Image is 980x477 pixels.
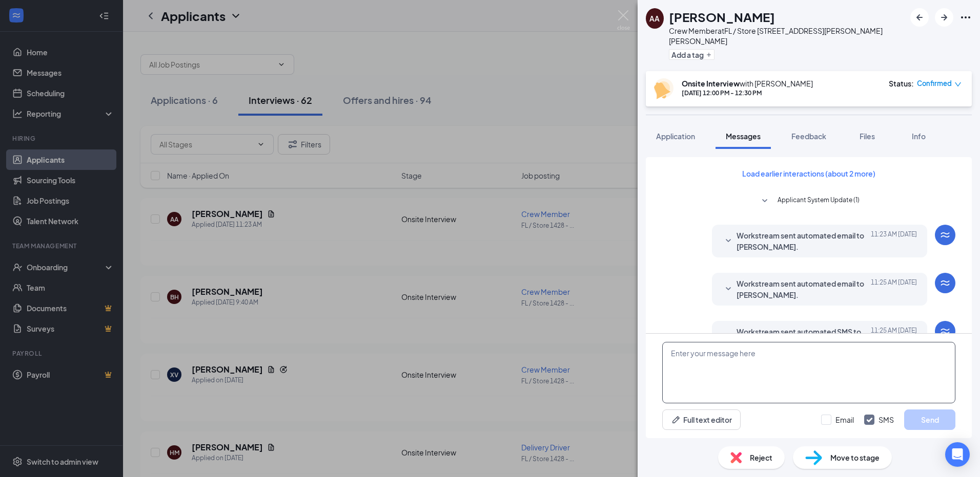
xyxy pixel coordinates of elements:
[912,132,926,141] span: Info
[662,409,741,430] button: Full text editorPen
[750,452,772,463] span: Reject
[669,26,905,46] div: Crew Member at FL / Store [STREET_ADDRESS][PERSON_NAME][PERSON_NAME]
[871,278,917,300] span: [DATE] 11:25 AM
[656,132,695,141] span: Application
[669,49,714,60] button: PlusAdd a tag
[722,235,734,247] svg: SmallChevronDown
[913,11,926,24] svg: ArrowLeftNew
[682,78,813,89] div: with [PERSON_NAME]
[939,277,951,289] svg: WorkstreamLogo
[669,8,775,26] h1: [PERSON_NAME]
[860,132,875,141] span: Files
[938,11,950,24] svg: ArrowRight
[778,195,860,207] span: Applicant System Update (1)
[871,230,917,252] span: [DATE] 11:23 AM
[759,195,860,207] button: SmallChevronDownApplicant System Update (1)
[945,442,970,467] div: Open Intercom Messenger
[959,11,972,24] svg: Ellipses
[737,326,871,349] span: Workstream sent automated SMS to [PERSON_NAME].
[935,8,953,27] button: ArrowRight
[682,89,813,97] div: [DATE] 12:00 PM - 12:30 PM
[939,229,951,241] svg: WorkstreamLogo
[649,13,660,24] div: AA
[722,331,734,343] svg: SmallChevronDown
[904,409,955,430] button: Send
[733,165,884,182] button: Load earlier interactions (about 2 more)
[737,278,871,300] span: Workstream sent automated email to [PERSON_NAME].
[682,79,740,88] b: Onsite Interview
[726,132,761,141] span: Messages
[910,8,929,27] button: ArrowLeftNew
[706,52,712,58] svg: Plus
[722,283,734,295] svg: SmallChevronDown
[791,132,826,141] span: Feedback
[671,415,681,425] svg: Pen
[871,326,917,349] span: [DATE] 11:25 AM
[737,230,871,252] span: Workstream sent automated email to [PERSON_NAME].
[917,78,952,89] span: Confirmed
[830,452,880,463] span: Move to stage
[939,325,951,337] svg: WorkstreamLogo
[759,195,771,207] svg: SmallChevronDown
[954,81,962,88] span: down
[889,78,914,89] div: Status :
